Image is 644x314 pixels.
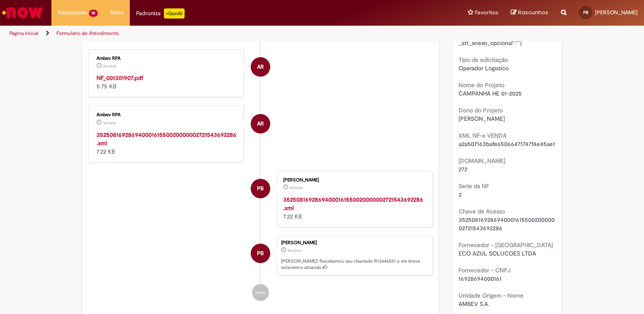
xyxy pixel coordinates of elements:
[97,56,237,61] div: Ambev RPA
[459,250,536,257] span: ECO AZUL SOLUCOES LTDA
[257,243,264,263] span: PB
[459,300,489,308] span: AMBEV S.A.
[459,182,489,190] b: Serie da NF
[97,131,236,147] a: 35250816928694000161550020000002721543692286.xml
[287,248,301,253] span: 4d atrás
[518,8,548,16] span: Rascunhos
[290,185,303,190] time: 26/08/2025 07:39:40
[164,8,185,19] p: +GenAi
[459,216,555,232] span: 35250816928694000161550020000002721543692286
[103,64,116,69] span: 3d atrás
[97,130,237,156] div: 7.22 KB
[1,4,44,21] img: ServiceNow
[283,196,423,212] a: 35250816928694000161550020000002721543692286.xml
[251,244,270,263] div: PATRICIA BAER
[511,9,548,17] a: Rascunhos
[103,120,116,125] span: 3d atrás
[283,178,424,183] div: [PERSON_NAME]
[97,112,237,117] div: Ambev RPA
[459,208,505,215] b: Chave de Acesso
[281,258,428,271] p: [PERSON_NAME]! Recebemos seu chamado R13446551 e em breve estaremos atuando.
[97,74,237,90] div: 5.75 KB
[110,8,123,17] span: More
[136,8,185,19] div: Padroniza
[459,241,553,249] b: Fornecedor - [GEOGRAPHIC_DATA]
[103,64,116,69] time: 27/08/2025 09:12:31
[595,9,638,16] span: [PERSON_NAME]
[58,8,87,17] span: Requisições
[103,120,116,125] time: 27/08/2025 09:12:30
[9,30,38,37] a: Página inicial
[459,115,505,122] span: [PERSON_NAME]
[281,240,428,245] div: [PERSON_NAME]
[459,292,523,299] b: Unidade Origem - Nome
[459,90,522,97] span: CAMPANHA HE 01-2025
[287,248,301,253] time: 26/08/2025 07:43:08
[257,57,264,77] span: AR
[6,26,423,41] ul: Trilhas de página
[459,64,509,72] span: Operador Logístico
[459,5,555,47] span: {"question_att_xml_nfe_venda":"a2a507163bafe65066471747f4e45ae1","question_att_xml_nfe_remessa":"...
[459,81,504,89] b: Nome do Projeto
[583,10,588,15] span: PB
[475,8,498,17] span: Favoritos
[251,114,270,133] div: Ambev RPA
[459,266,510,274] b: Fornecedor - CNPJ
[257,178,264,199] span: PB
[459,275,502,282] span: 16928694000161
[459,191,462,198] span: 2
[459,165,467,173] span: 272
[251,179,270,198] div: PATRICIA BAER
[89,10,98,17] span: 10
[459,132,507,139] b: XML NF-e VENDA
[459,157,505,165] b: [DOMAIN_NAME]
[56,30,119,37] a: Formulário de Atendimento
[97,74,143,82] a: NF_001301907.pdf
[89,236,432,276] li: PATRICIA BAER
[459,106,503,114] b: Dono do Projeto
[459,56,508,64] b: Tipo de solicitação
[290,185,303,190] span: 4d atrás
[283,195,424,221] div: 7.22 KB
[459,140,555,148] span: a2a507163bafe65066471747f4e45ae1
[251,57,270,77] div: Ambev RPA
[257,114,264,134] span: AR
